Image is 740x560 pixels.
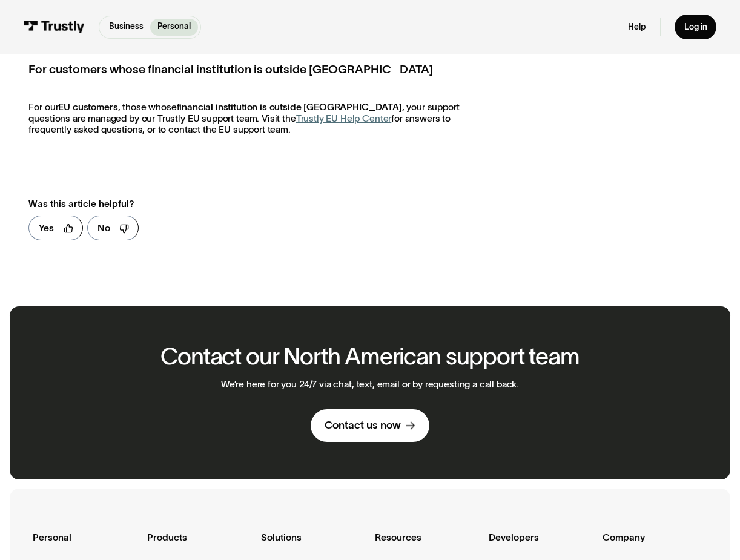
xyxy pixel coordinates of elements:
[684,22,707,33] div: Log in
[150,19,197,36] a: Personal
[160,344,580,370] h2: Contact our North American support team
[311,409,429,442] a: Contact us now
[39,221,54,235] div: Yes
[325,418,401,432] div: Contact us now
[24,21,85,33] img: Trustly Logo
[33,530,137,559] div: Personal
[221,379,519,390] p: We’re here for you 24/7 via chat, text, email or by requesting a call back.
[28,197,443,211] div: Was this article helpful?
[628,22,646,33] a: Help
[603,530,707,559] div: Company
[58,102,117,112] strong: EU customers
[296,113,392,124] a: Trustly EU Help Center
[147,530,251,559] div: Products
[87,216,139,240] a: No
[157,21,191,33] p: Personal
[109,21,144,33] p: Business
[177,102,402,112] strong: financial institution is outside [GEOGRAPHIC_DATA]
[97,221,110,235] div: No
[261,530,365,559] div: Solutions
[489,530,593,559] div: Developers
[375,530,479,559] div: Resources
[28,62,433,76] strong: For customers whose financial institution is outside [GEOGRAPHIC_DATA]
[102,19,150,36] a: Business
[675,15,716,39] a: Log in
[28,102,467,136] p: For our , those whose , your support questions are managed by our Trustly EU support team. Visit ...
[28,216,82,240] a: Yes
